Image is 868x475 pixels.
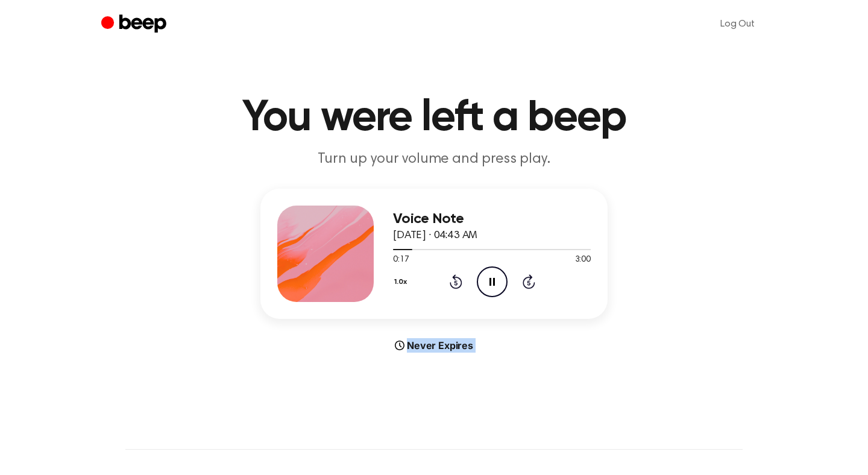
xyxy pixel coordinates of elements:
h3: Voice Note [393,211,591,227]
button: 1.0x [393,272,412,292]
a: Beep [101,13,169,36]
h1: You were left a beep [125,96,743,140]
span: 0:17 [393,254,409,266]
div: Never Expires [260,338,608,353]
span: 3:00 [575,254,591,266]
span: [DATE] · 04:43 AM [393,230,477,241]
a: Log Out [708,10,767,39]
p: Turn up your volume and press play. [203,149,665,169]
